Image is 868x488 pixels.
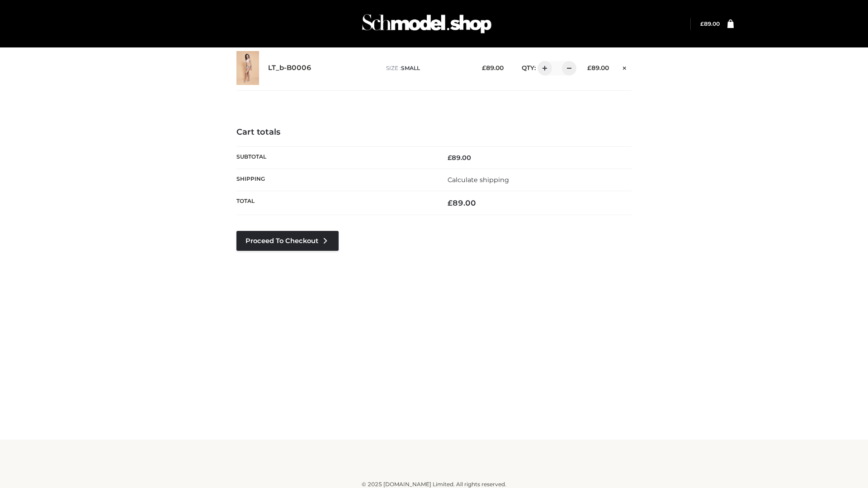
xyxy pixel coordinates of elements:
th: Subtotal [236,146,434,169]
div: QTY: [513,61,573,75]
img: Schmodel Admin 964 [359,6,495,42]
a: Calculate shipping [448,176,509,184]
th: Total [236,191,434,215]
h4: Cart totals [236,127,632,137]
span: £ [448,198,453,207]
bdi: 89.00 [482,64,504,71]
span: £ [700,20,704,27]
span: £ [482,64,486,71]
a: £89.00 [700,20,720,27]
p: size : [386,64,468,72]
bdi: 89.00 [448,198,476,207]
a: Proceed to Checkout [236,231,339,251]
a: Remove this item [618,61,632,73]
bdi: 89.00 [448,154,471,162]
span: SMALL [401,65,420,71]
bdi: 89.00 [587,64,609,71]
a: LT_b-B0006 [268,64,311,72]
span: £ [448,154,452,162]
bdi: 89.00 [700,20,720,27]
span: £ [587,64,591,71]
th: Shipping [236,169,434,191]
